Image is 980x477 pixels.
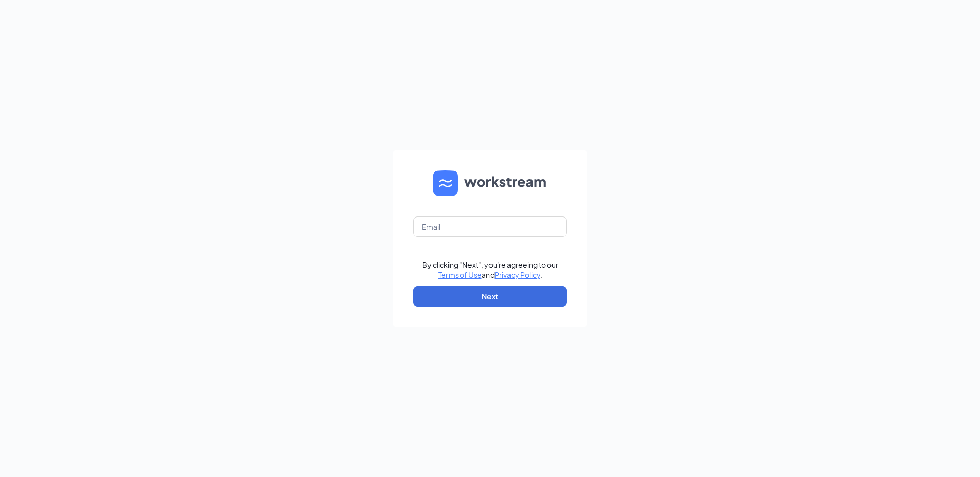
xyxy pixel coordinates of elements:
a: Privacy Policy [495,270,540,279]
img: WS logo and Workstream text [433,170,547,196]
button: Next [413,286,567,307]
input: Email [413,216,567,237]
div: By clicking "Next", you're agreeing to our and . [422,259,558,280]
a: Terms of Use [438,270,482,279]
